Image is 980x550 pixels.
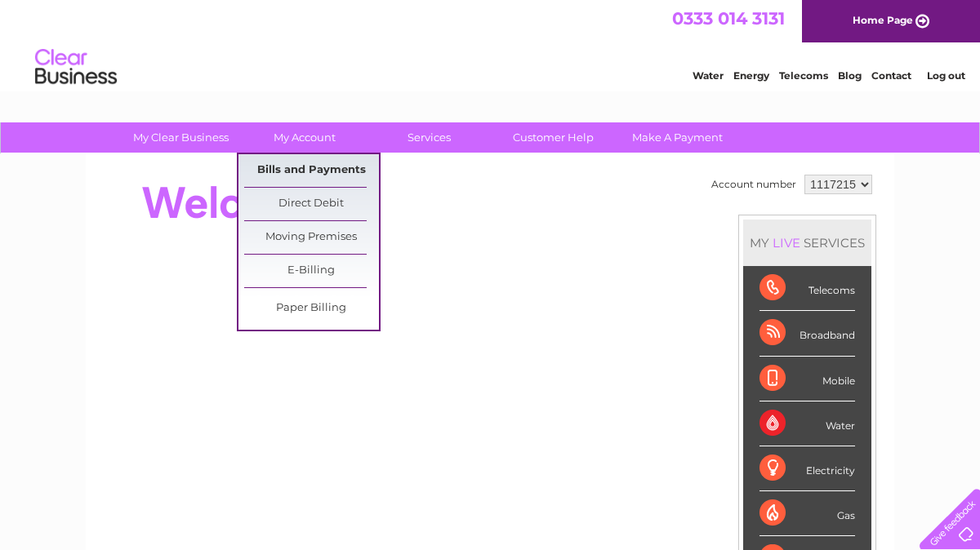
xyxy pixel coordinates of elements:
[759,266,855,311] div: Telecoms
[759,446,855,491] div: Electricity
[486,122,621,153] a: Customer Help
[733,69,769,82] a: Energy
[759,401,855,446] div: Water
[114,122,248,153] a: My Clear Business
[610,122,745,153] a: Make A Payment
[672,8,785,29] a: 0333 014 3131
[759,491,855,536] div: Gas
[105,9,877,79] div: Clear Business is a trading name of Verastar Limited (registered in [GEOGRAPHIC_DATA] No. 3667643...
[779,69,828,82] a: Telecoms
[838,69,862,82] a: Blog
[244,255,379,287] a: E-Billing
[238,122,372,153] a: My Account
[759,357,855,401] div: Mobile
[759,311,855,356] div: Broadband
[769,235,804,251] div: LIVE
[743,220,871,266] div: MY SERVICES
[244,154,379,187] a: Bills and Payments
[244,292,379,325] a: Paper Billing
[707,171,800,198] td: Account number
[362,122,497,153] a: Services
[34,42,118,92] img: logo.png
[244,188,379,220] a: Direct Debit
[244,221,379,254] a: Moving Premises
[927,69,965,82] a: Log out
[871,69,911,82] a: Contact
[693,69,724,82] a: Water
